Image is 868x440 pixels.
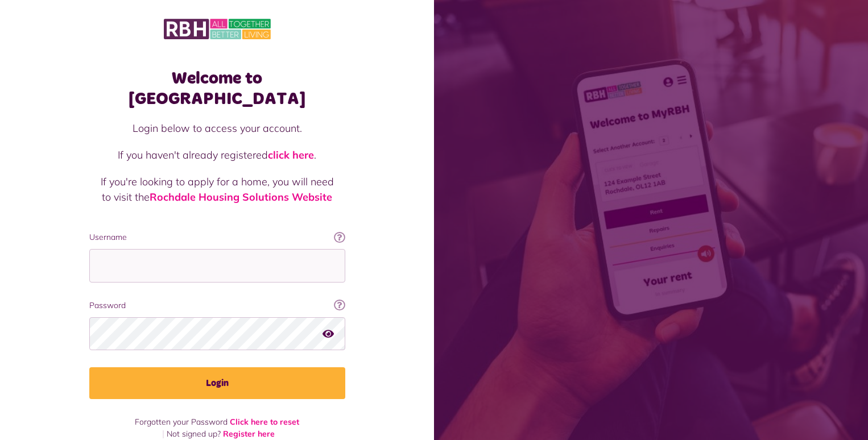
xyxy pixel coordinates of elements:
[223,429,275,439] a: Register here
[89,300,345,312] label: Password
[268,148,314,161] a: click here
[89,68,345,109] h1: Welcome to [GEOGRAPHIC_DATA]
[150,190,332,204] a: Rochdale Housing Solutions Website
[89,367,345,399] button: Login
[101,121,334,136] p: Login below to access your account.
[164,17,271,41] img: MyRBH
[101,147,334,163] p: If you haven't already registered .
[230,417,299,427] a: Click here to reset
[135,417,228,427] span: Forgotten your Password
[89,231,345,243] label: Username
[167,429,221,439] span: Not signed up?
[101,174,334,205] p: If you're looking to apply for a home, you will need to visit the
